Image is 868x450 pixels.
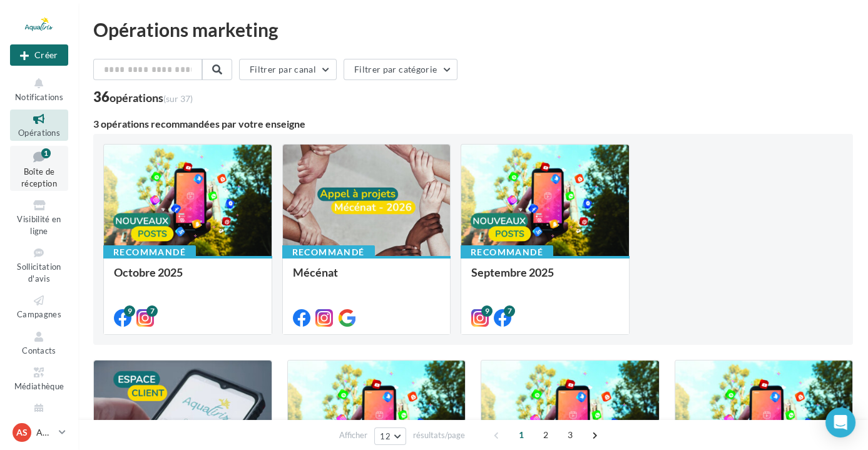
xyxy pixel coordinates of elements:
div: Nouvelle campagne [10,44,68,66]
span: (sur 37) [163,93,193,104]
a: Médiathèque [10,363,68,394]
span: Boîte de réception [21,166,57,188]
span: 12 [380,431,391,441]
a: Sollicitation d'avis [10,243,68,286]
span: AS [16,426,28,439]
button: Filtrer par canal [239,59,337,80]
button: Notifications [10,74,68,105]
button: Créer [10,44,68,66]
span: Afficher [339,429,367,441]
div: Recommandé [282,245,375,259]
span: Médiathèque [14,381,64,391]
div: Recommandé [461,245,553,259]
div: 36 [93,90,193,104]
span: 2 [536,425,556,445]
span: Notifications [15,92,63,102]
a: Opérations [10,110,68,140]
span: Campagnes [17,309,61,319]
span: 3 [560,425,580,445]
span: résultats/page [413,429,465,441]
div: 7 [146,305,158,317]
div: Septembre 2025 [471,266,619,291]
a: Calendrier [10,399,68,430]
div: opérations [110,92,193,103]
span: Visibilité en ligne [17,214,61,236]
div: Opérations marketing [93,20,853,39]
a: Boîte de réception1 [10,146,68,192]
div: Octobre 2025 [114,266,262,291]
span: Contacts [22,345,56,355]
div: 9 [124,305,135,317]
button: 12 [374,427,406,445]
a: Campagnes [10,291,68,322]
div: 7 [504,305,515,317]
p: AQUATIRIS Siège [36,426,54,439]
span: 1 [511,425,531,445]
div: 3 opérations recommandées par votre enseigne [93,119,853,129]
div: 9 [481,305,493,317]
span: Sollicitation d'avis [17,262,61,284]
div: Recommandé [103,245,196,259]
a: Contacts [10,327,68,358]
span: Opérations [18,128,60,138]
a: Visibilité en ligne [10,196,68,238]
div: Open Intercom Messenger [825,407,855,437]
div: Mécénat [293,266,441,291]
div: 1 [41,148,51,158]
button: Filtrer par catégorie [344,59,457,80]
a: AS AQUATIRIS Siège [10,421,68,444]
